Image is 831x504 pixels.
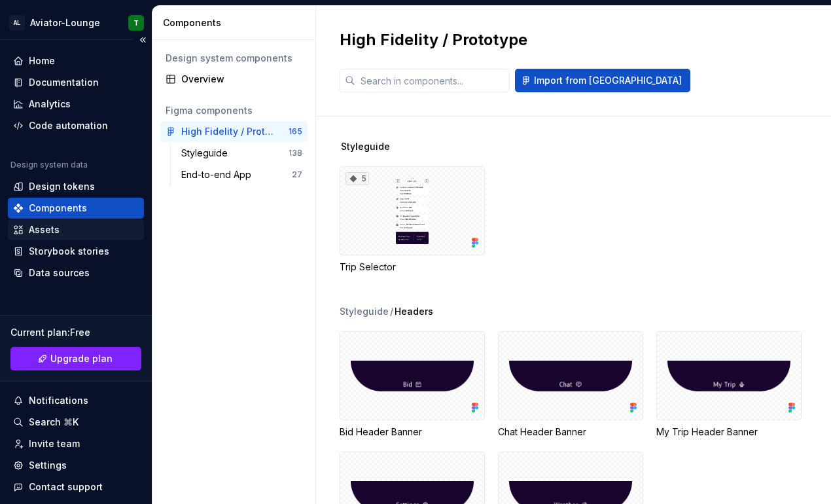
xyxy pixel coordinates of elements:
div: Data sources [29,266,90,279]
a: Assets [8,219,144,240]
input: Search in components... [355,69,510,92]
div: My Trip Header Banner [656,425,802,439]
div: Documentation [29,76,99,89]
div: Design tokens [29,180,95,193]
div: 5 [345,172,369,185]
a: Styleguide138 [176,143,308,164]
div: Design system data [10,160,88,170]
div: 165 [289,126,302,137]
div: Storybook stories [29,245,109,258]
div: 27 [292,170,302,180]
a: Analytics [8,94,144,115]
a: Design tokens [8,176,144,197]
a: End-to-end App27 [176,164,308,185]
a: Upgrade plan [10,347,141,370]
div: Bid Header Banner [340,331,485,439]
div: Design system components [166,52,302,65]
a: Home [8,50,144,71]
div: T [133,18,139,28]
button: Collapse sidebar [133,31,152,49]
div: Search ⌘K [29,416,79,429]
div: Styleguide [181,147,233,160]
a: Data sources [8,262,144,283]
div: Home [29,54,55,67]
div: Code automation [29,119,108,132]
a: Code automation [8,115,144,136]
div: Chat Header Banner [498,331,643,439]
a: High Fidelity / Prototype165 [160,121,308,142]
div: Chat Header Banner [498,425,643,439]
div: Assets [29,223,60,236]
div: 5Trip Selector [340,166,485,274]
div: Settings [29,459,67,472]
div: Analytics [29,98,71,111]
div: 138 [289,148,302,158]
button: Import from [GEOGRAPHIC_DATA] [515,69,690,92]
span: Headers [395,305,433,318]
a: Documentation [8,72,144,93]
div: Contact support [29,480,103,494]
div: Styleguide [340,305,389,318]
button: ALAviator-LoungeT [3,9,149,37]
a: Overview [160,69,308,90]
div: Invite team [29,437,80,450]
span: / [390,305,393,318]
a: Storybook stories [8,241,144,262]
div: High Fidelity / Prototype [181,125,279,138]
span: Styleguide [341,140,390,153]
div: Figma components [166,104,302,117]
button: Notifications [8,390,144,411]
h2: High Fidelity / Prototype [340,29,527,50]
button: Search ⌘K [8,412,144,433]
span: Import from [GEOGRAPHIC_DATA] [534,74,682,87]
div: Components [29,202,87,215]
div: Notifications [29,394,88,407]
div: End-to-end App [181,168,256,181]
a: Components [8,198,144,219]
div: Overview [181,73,302,86]
div: AL [9,15,25,31]
div: Components [163,16,310,29]
div: My Trip Header Banner [656,331,802,439]
a: Invite team [8,433,144,454]
div: Trip Selector [340,261,485,274]
span: Upgrade plan [50,352,113,365]
div: Current plan : Free [10,326,141,339]
div: Aviator-Lounge [30,16,100,29]
a: Settings [8,455,144,476]
button: Contact support [8,477,144,497]
div: Bid Header Banner [340,425,485,439]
